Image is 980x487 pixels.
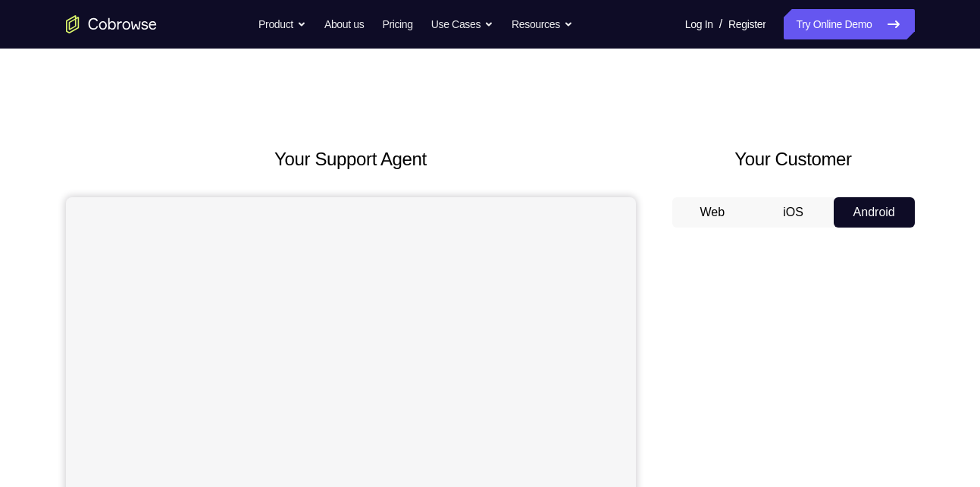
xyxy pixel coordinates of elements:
[685,9,713,39] a: Log In
[834,197,915,228] button: Android
[784,9,914,39] a: Try Online Demo
[753,197,834,228] button: iOS
[719,15,722,33] span: /
[66,146,636,173] h2: Your Support Agent
[512,9,573,39] button: Resources
[324,9,364,39] a: About us
[431,9,493,39] button: Use Cases
[672,146,915,173] h2: Your Customer
[258,9,306,39] button: Product
[382,9,412,39] a: Pricing
[66,15,157,33] a: Go to the home page
[672,197,753,228] button: Web
[728,9,766,39] a: Register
